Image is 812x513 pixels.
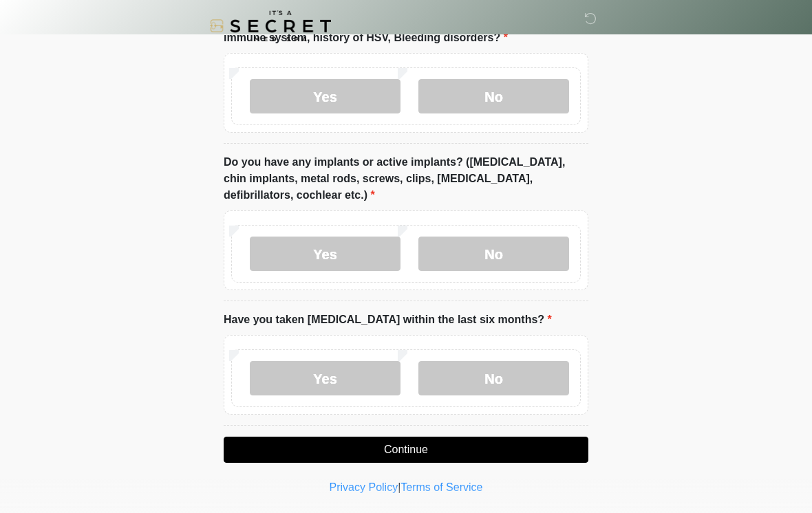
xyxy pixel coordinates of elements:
label: Yes [250,361,400,395]
a: | [398,481,400,493]
label: Yes [250,79,400,113]
label: No [418,79,569,113]
label: No [418,361,569,395]
label: Do you have any implants or active implants? ([MEDICAL_DATA], chin implants, metal rods, screws, ... [224,154,588,204]
a: Privacy Policy [330,481,398,493]
label: No [418,237,569,271]
img: It's A Secret Med Spa Logo [210,10,331,41]
a: Terms of Service [400,481,482,493]
label: Yes [250,237,400,271]
label: Have you taken [MEDICAL_DATA] within the last six months? [224,312,552,328]
button: Continue [224,437,588,463]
